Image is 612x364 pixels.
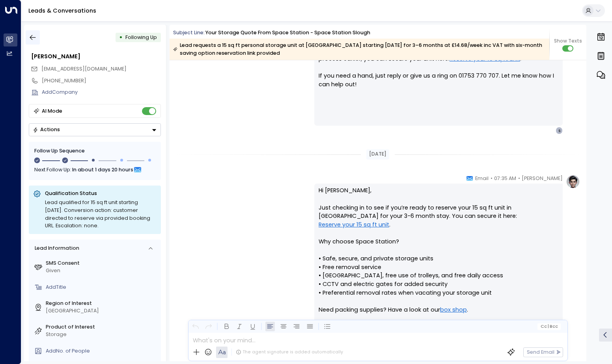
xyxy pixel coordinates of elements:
[45,199,157,230] div: Lead qualified for 15 sq ft unit starting [DATE]. Conversion action: customer directed to reserve...
[319,221,389,229] a: Reserve your 15 sq ft unit
[205,29,370,37] div: Your storage quote from Space Station - Space Station Slough
[236,349,343,355] div: The agent signature is added automatically
[41,65,127,73] span: sarahstead17@outlook.com
[518,175,520,182] span: •
[173,41,545,57] div: Lead requests a 15 sq ft personal storage unit at [GEOGRAPHIC_DATA] starting [DATE] for 3–6 month...
[46,331,158,338] div: Storage
[29,123,161,136] div: Button group with a nested menu
[522,175,563,182] span: [PERSON_NAME]
[540,324,558,329] span: Cc Bcc
[42,89,161,96] div: AddCompany
[537,323,561,330] button: Cc|Bcc
[35,165,155,174] div: Next Follow Up:
[190,322,200,332] button: Undo
[566,175,580,189] img: profile-logo.png
[42,77,161,85] div: [PHONE_NUMBER]
[46,307,158,315] div: [GEOGRAPHIC_DATA]
[28,7,96,15] a: Leads & Conversations
[73,165,134,174] span: In about 1 days 20 hours
[494,175,516,182] span: 07:35 AM
[46,323,158,331] label: Product of Interest
[32,245,79,252] div: Lead Information
[119,31,123,44] div: •
[554,37,582,45] span: Show Texts
[366,149,389,160] div: [DATE]
[556,127,563,134] div: S
[45,190,157,197] p: Qualification Status
[29,123,161,136] button: Actions
[33,126,60,133] div: Actions
[125,34,157,41] span: Following Up
[46,300,158,307] label: Region of Interest
[46,260,158,267] label: SMS Consent
[46,267,158,275] div: Given
[42,107,62,115] div: AI Mode
[173,29,205,36] span: Subject Line:
[46,347,158,355] div: AddNo. of People
[35,148,155,155] div: Follow Up Sequence
[475,175,489,182] span: Email
[319,186,558,340] p: Hi [PERSON_NAME], Just checking in to see if you’re ready to reserve your 15 sq ft unit in [GEOGR...
[548,324,549,329] span: |
[440,306,467,314] a: box shop
[46,284,158,291] div: AddTitle
[31,52,161,61] div: [PERSON_NAME]
[491,175,493,182] span: •
[41,65,127,72] span: [EMAIL_ADDRESS][DOMAIN_NAME]
[204,322,214,332] button: Redo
